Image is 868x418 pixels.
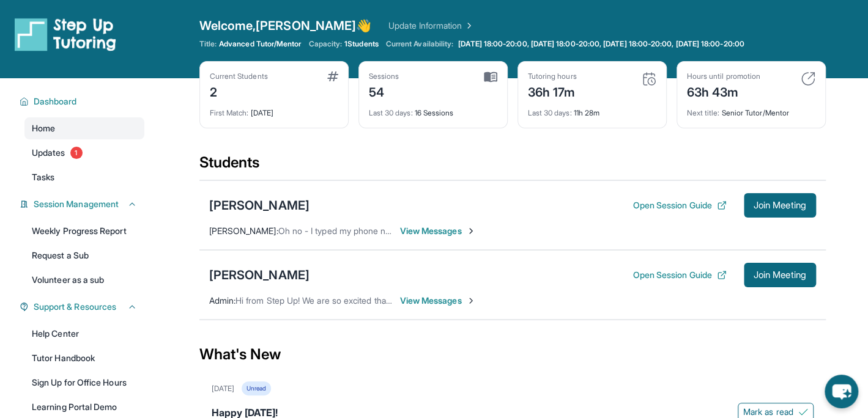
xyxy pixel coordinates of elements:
span: 1 Students [344,39,379,49]
a: Update Information [388,20,474,32]
div: Sessions [369,71,399,81]
img: card [327,71,338,81]
a: Tasks [24,166,144,188]
span: [DATE] 18:00-20:00, [DATE] 18:00-20:00, [DATE] 18:00-20:00, [DATE] 18:00-20:00 [458,39,744,49]
img: Mark as read [798,407,808,417]
span: Session Management [34,198,119,210]
span: Next title : [687,108,720,117]
span: Updates [32,147,65,159]
a: Updates1 [24,142,144,164]
span: Welcome, [PERSON_NAME] 👋 [199,17,372,34]
img: Chevron-Right [466,226,476,236]
span: Mark as read [743,406,793,418]
button: Join Meeting [744,263,816,287]
div: 63h 43m [687,81,760,101]
button: Dashboard [29,95,137,108]
div: 2 [210,81,268,101]
button: Open Session Guide [632,199,726,211]
div: What's New [199,328,826,381]
span: Last 30 days : [528,108,572,117]
img: Chevron Right [462,20,474,32]
a: Tutor Handbook [24,347,144,369]
a: Learning Portal Demo [24,396,144,418]
div: Current Students [210,71,268,81]
button: Session Management [29,198,137,210]
a: Request a Sub [24,244,144,266]
span: Dashboard [34,95,77,108]
span: First Match : [210,108,249,117]
a: Sign Up for Office Hours [24,372,144,394]
span: Join Meeting [754,202,806,209]
a: Volunteer as a sub [24,269,144,291]
div: Students [199,153,826,180]
div: Unread [242,381,271,395]
div: 36h 17m [528,81,577,101]
div: Senior Tutor/Mentor [687,101,815,118]
div: [PERSON_NAME] [209,266,310,284]
span: Join Meeting [754,271,806,279]
span: Current Availability: [386,39,453,49]
span: View Messages [400,295,477,307]
span: Admin : [209,295,236,306]
span: Title: [199,39,217,49]
div: [PERSON_NAME] [209,197,310,214]
a: Help Center [24,323,144,345]
div: [DATE] [210,101,338,118]
a: Weekly Progress Report [24,220,144,242]
button: Join Meeting [744,193,816,218]
span: 1 [70,147,83,159]
div: [DATE] [212,384,234,394]
button: Support & Resources [29,301,137,313]
button: Open Session Guide [632,269,726,281]
div: Tutoring hours [528,71,577,81]
span: Last 30 days : [369,108,413,117]
span: Advanced Tutor/Mentor [219,39,301,49]
img: Chevron-Right [466,296,476,306]
img: logo [15,17,116,51]
span: Home [32,122,55,134]
span: Capacity: [308,39,342,49]
span: Support & Resources [34,301,116,313]
span: Oh no - I typed my phone number incorrectly. My correct phone number is [PHONE_NUMBER]. Another a... [278,226,714,236]
button: chat-button [825,375,858,408]
span: View Messages [400,225,477,237]
span: [PERSON_NAME] : [209,226,278,236]
div: 16 Sessions [369,101,497,118]
img: card [801,71,815,86]
div: 11h 28m [528,101,656,118]
div: Hours until promotion [687,71,760,81]
img: card [642,71,656,86]
img: card [484,71,497,82]
a: Home [24,117,144,139]
div: 54 [369,81,399,101]
a: [DATE] 18:00-20:00, [DATE] 18:00-20:00, [DATE] 18:00-20:00, [DATE] 18:00-20:00 [456,39,746,49]
span: Tasks [32,171,54,183]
